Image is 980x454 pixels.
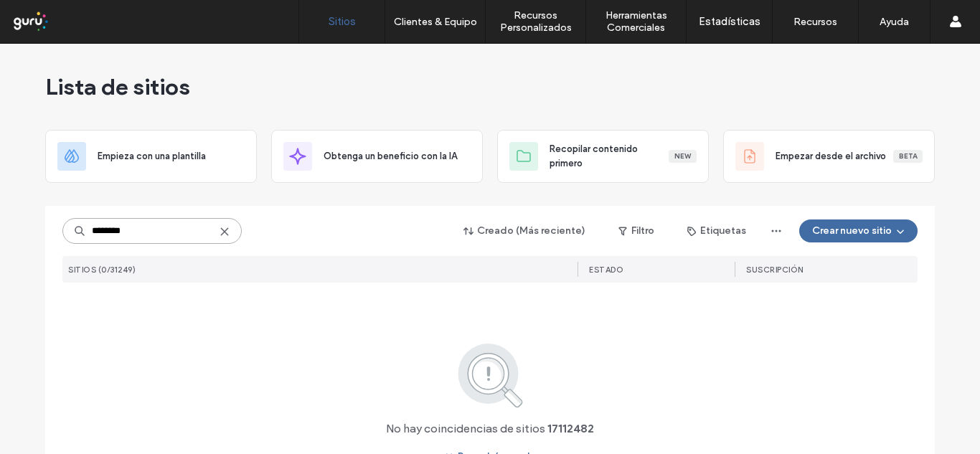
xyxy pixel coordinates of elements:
div: Beta [893,150,923,163]
span: ESTADO [589,265,623,275]
div: Empezar desde el archivoBeta [723,130,935,183]
span: 17112482 [547,421,594,437]
label: Recursos [793,16,837,28]
span: Recopilar contenido primero [550,142,669,171]
span: Lista de sitios [45,72,190,101]
img: search.svg [438,341,542,410]
label: Ayuda [880,16,909,28]
span: Empezar desde el archivo [776,149,886,164]
button: Creado (Más reciente) [451,219,598,242]
span: Obtenga un beneficio con la IA [324,149,457,164]
span: Ayuda [31,10,70,23]
span: SITIOS (0/31249) [68,265,136,275]
span: Suscripción [746,265,804,275]
div: Empieza con una plantilla [45,130,257,183]
div: Obtenga un beneficio con la IA [271,130,483,183]
label: Herramientas Comerciales [586,9,686,34]
label: Sitios [329,15,356,28]
div: New [669,150,697,163]
button: Etiquetas [674,219,759,242]
div: Recopilar contenido primeroNew [497,130,709,183]
label: Estadísticas [699,15,760,28]
button: Crear nuevo sitio [799,219,918,242]
button: Filtro [604,219,669,242]
span: No hay coincidencias de sitios [386,421,545,437]
span: Empieza con una plantilla [98,149,206,164]
label: Clientes & Equipo [394,16,477,28]
label: Recursos Personalizados [486,9,585,34]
